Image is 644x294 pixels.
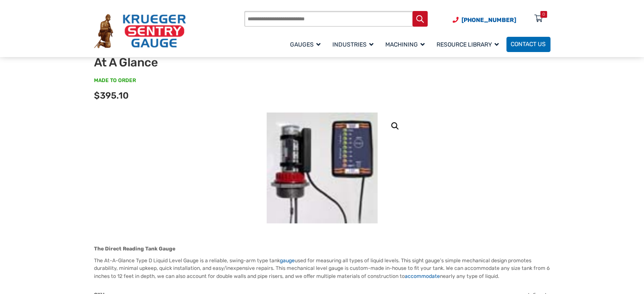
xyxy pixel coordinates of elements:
[290,41,321,48] span: Gauges
[453,16,516,25] a: Phone Number (920) 434-8860
[328,36,381,53] a: Industries
[381,36,432,53] a: Machining
[94,55,276,70] h1: At A Glance
[432,36,506,53] a: Resource Library
[280,258,295,264] a: gauge
[405,273,440,279] a: accommodate
[437,41,499,48] span: Resource Library
[462,16,516,24] span: [PHONE_NUMBER]
[506,37,550,52] a: Contact Us
[94,77,136,85] span: MADE TO ORDER
[542,11,545,18] div: 0
[332,41,373,48] span: Industries
[511,41,546,48] span: Contact Us
[385,41,425,48] span: Machining
[94,257,550,280] p: The At-A-Glance Type D Liquid Level Gauge is a reliable, swing-arm type tank used for measuring a...
[94,14,186,48] img: Krueger Sentry Gauge
[266,113,378,224] img: At A Glance - Image 6
[94,246,175,252] strong: The Direct Reading Tank Gauge
[286,36,328,53] a: Gauges
[387,118,403,134] a: View full-screen image gallery
[94,90,129,101] span: $395.10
